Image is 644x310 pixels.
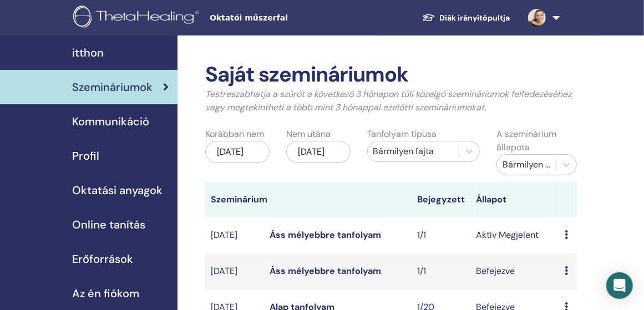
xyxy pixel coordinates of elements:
td: Aktív Megjelent [471,217,560,253]
img: graduation-cap-white.svg [422,13,435,22]
a: Áss mélyebbre tanfolyam [270,229,381,241]
span: Oktatói műszerfal [210,12,376,24]
img: logo.png [73,6,203,31]
div: [DATE] [286,141,351,163]
td: 1/1 [412,253,470,289]
span: Szemináriumok [72,79,153,95]
div: Bármilyen állapot [503,158,550,171]
h2: Saját szemináriumok [205,62,577,88]
a: Áss mélyebbre tanfolyam [270,265,381,277]
th: Állapot [471,182,560,217]
span: Kommunikáció [72,113,149,130]
td: [DATE] [205,253,264,289]
p: Testreszabhatja a szűrőt a következő 3 hónapon túli közelgő szemináriumok felfedezéséhez, vagy me... [205,88,577,114]
img: default.jpg [528,9,546,27]
th: Bejegyzett [412,182,470,217]
label: Tanfolyam típusa [367,128,437,141]
label: Nem utána [286,128,331,141]
span: Online tanítás [72,216,145,233]
div: Open Intercom Messenger [606,272,633,299]
label: A szeminárium állapota [496,128,577,154]
span: Erőforrások [72,251,133,267]
td: [DATE] [205,217,264,253]
td: Befejezve [471,253,560,289]
label: Korábban nem [205,128,264,141]
span: itthon [72,44,104,61]
span: Profil [72,148,99,164]
span: Oktatási anyagok [72,182,163,199]
td: 1/1 [412,217,470,253]
th: Szeminárium [205,182,264,217]
span: Az én fiókom [72,285,139,302]
div: [DATE] [205,141,270,163]
div: Bármilyen fajta [373,145,453,158]
a: Diák irányítópultja [413,8,519,28]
